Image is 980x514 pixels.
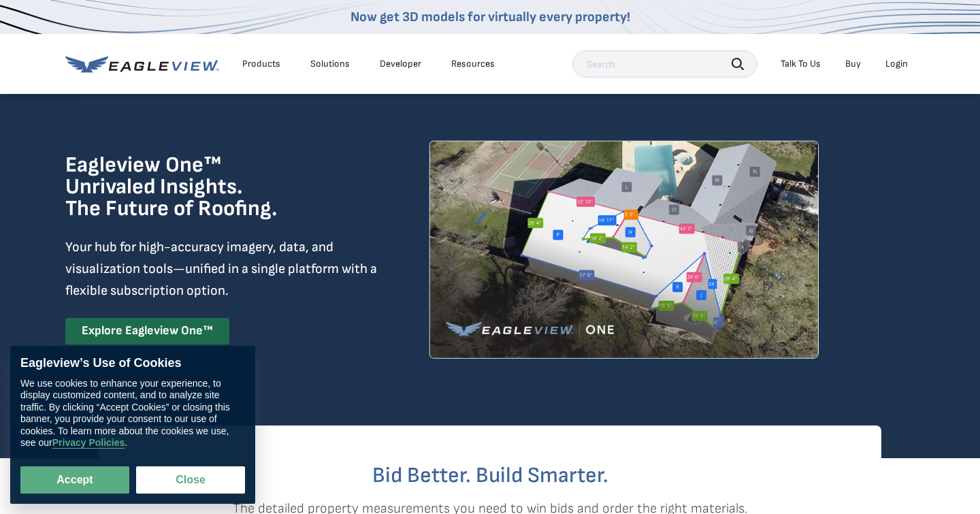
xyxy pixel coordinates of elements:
[885,58,908,70] div: Login
[380,58,421,70] a: Developer
[52,438,125,449] a: Privacy Policies
[310,58,350,70] div: Solutions
[65,318,229,344] a: Explore Eagleview One™
[20,466,129,494] button: Accept
[136,466,245,494] button: Close
[65,236,380,302] p: Your hub for high-accuracy imagery, data, and visualization tools—unified in a single platform wi...
[65,155,346,220] h1: Eagleview One™ Unrivaled Insights. The Future of Roofing.
[350,9,630,25] a: Now get 3D models for virtually every property!
[99,465,881,487] h2: Bid Better. Build Smarter.
[781,58,821,70] div: Talk To Us
[572,50,757,78] input: Search
[845,58,861,70] a: Buy
[20,378,245,449] div: We use cookies to enhance your experience, to display customized content, and to analyze site tra...
[20,356,245,371] div: Eagleview’s Use of Cookies
[451,58,495,70] div: Resources
[242,58,280,70] div: Products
